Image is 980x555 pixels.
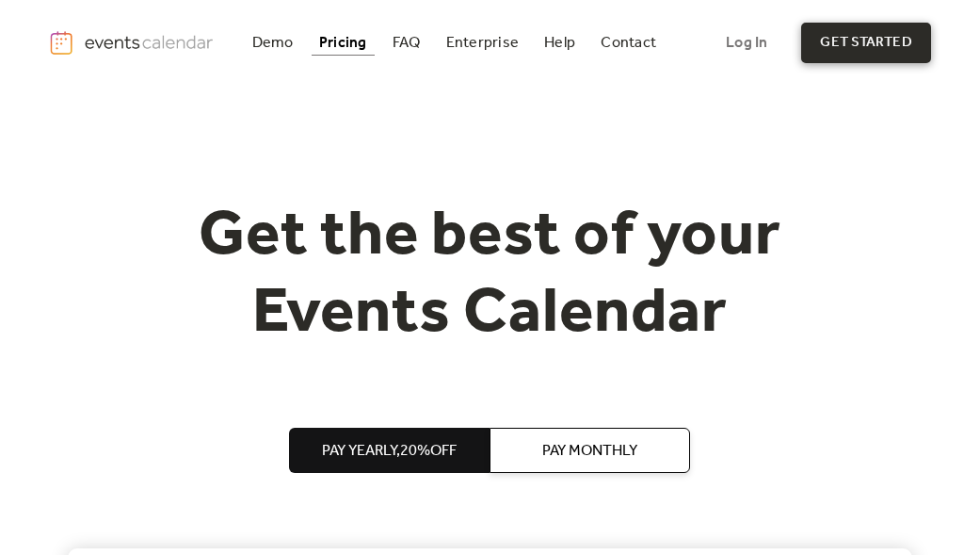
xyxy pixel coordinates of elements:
a: Contact [593,30,664,56]
h1: Get the best of your Events Calendar [129,199,852,352]
div: Help [544,38,575,48]
a: Pricing [312,30,375,56]
div: FAQ [393,38,421,48]
a: Log In [707,23,786,63]
div: Demo [252,38,294,48]
div: Contact [601,38,656,48]
a: home [49,30,217,56]
div: Pricing [319,38,367,48]
a: FAQ [385,30,428,56]
button: Pay Monthly [490,428,691,473]
a: Demo [245,30,301,56]
span: Pay Yearly, 20% off [323,440,458,463]
a: Help [537,30,583,56]
button: Pay Yearly,20%off [290,428,490,473]
span: Pay Monthly [543,440,638,463]
a: Enterprise [439,30,526,56]
div: Enterprise [446,38,519,48]
a: get started [801,23,930,63]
